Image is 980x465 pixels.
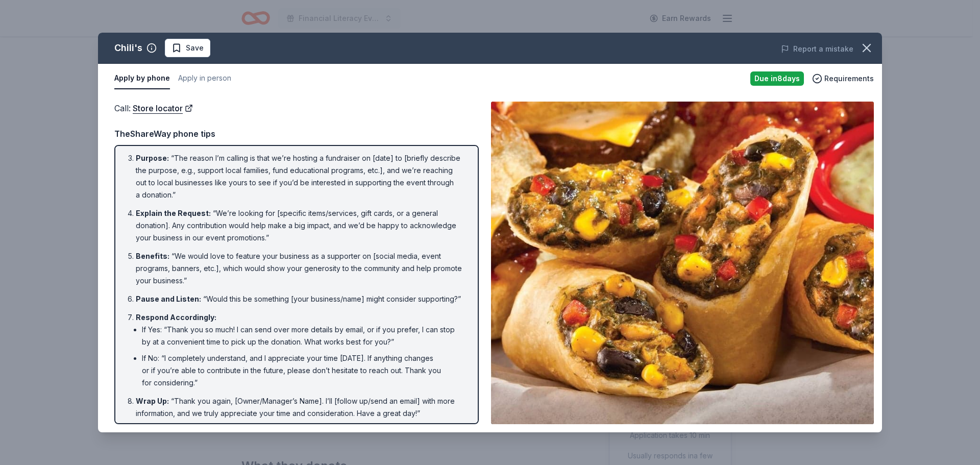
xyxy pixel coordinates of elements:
[133,102,193,115] a: Store locator
[781,43,853,55] button: Report a mistake
[136,209,211,217] span: Explain the Request :
[136,152,463,201] li: “The reason I’m calling is that we’re hosting a fundraiser on [date] to [briefly describe the pur...
[178,68,231,89] button: Apply in person
[114,68,170,89] button: Apply by phone
[114,40,142,56] div: Chili's
[165,39,210,57] button: Save
[136,250,463,287] li: “We would love to feature your business as a supporter on [social media, event programs, banners,...
[114,102,479,115] div: Call :
[114,127,479,140] div: TheShareWay phone tips
[136,207,463,244] li: “We’re looking for [specific items/services, gift cards, or a general donation]. Any contribution...
[136,293,463,305] li: “Would this be something [your business/name] might consider supporting?”
[750,71,804,86] div: Due in 8 days
[186,42,204,54] span: Save
[142,352,463,389] li: If No: “I completely understand, and I appreciate your time [DATE]. If anything changes or if you...
[812,72,874,85] button: Requirements
[136,395,463,420] li: “Thank you again, [Owner/Manager’s Name]. I’ll [follow up/send an email] with more information, a...
[136,295,201,303] span: Pause and Listen :
[824,72,874,85] span: Requirements
[491,102,874,424] img: Image for Chili's
[142,324,463,348] li: If Yes: “Thank you so much! I can send over more details by email, or if you prefer, I can stop b...
[136,397,169,405] span: Wrap Up :
[136,252,169,260] span: Benefits :
[136,154,169,162] span: Purpose :
[136,313,216,322] span: Respond Accordingly :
